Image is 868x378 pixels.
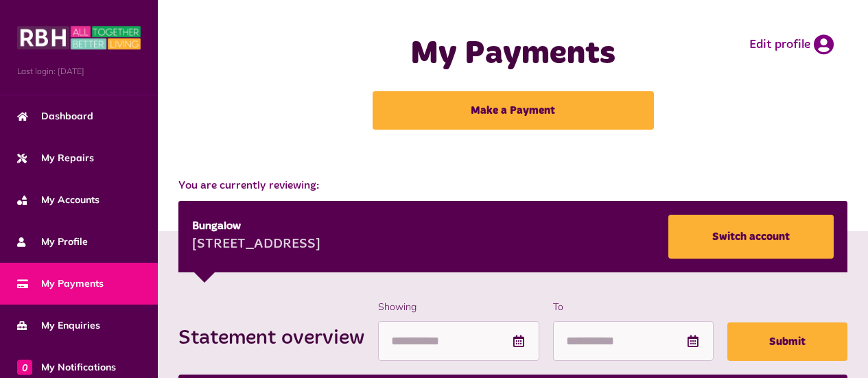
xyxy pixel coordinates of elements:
[373,91,654,130] a: Make a Payment
[17,109,93,123] span: Dashboard
[192,218,320,235] div: Bungalow
[349,34,677,74] h1: My Payments
[749,34,834,55] a: Edit profile
[17,360,116,375] span: My Notifications
[17,276,104,291] span: My Payments
[17,359,32,375] span: 0
[668,215,834,259] a: Switch account
[17,65,141,78] span: Last login: [DATE]
[17,318,100,333] span: My Enquiries
[17,24,141,51] img: MyRBH
[17,193,99,207] span: My Accounts
[178,178,847,194] span: You are currently reviewing:
[17,151,94,165] span: My Repairs
[192,235,320,255] div: [STREET_ADDRESS]
[17,235,88,249] span: My Profile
